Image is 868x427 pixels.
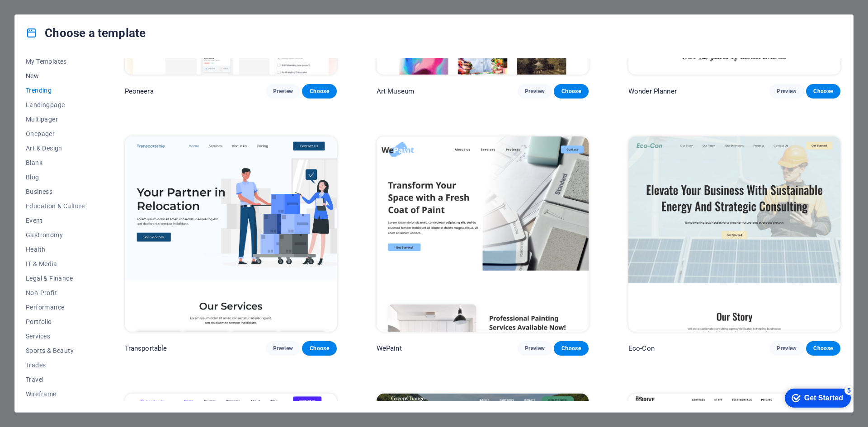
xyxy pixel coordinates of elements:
button: Preview [266,84,300,99]
button: Services [26,329,85,343]
h4: Choose a template [26,26,146,40]
div: 5 [67,2,76,11]
button: Travel [26,372,85,387]
button: Landingpage [26,98,85,112]
p: Peoneera [125,87,154,96]
span: My Templates [26,58,85,65]
span: Services [26,333,85,340]
button: New [26,69,85,83]
button: Legal & Finance [26,271,85,286]
button: Preview [518,341,552,356]
span: Performance [26,304,85,311]
button: Event [26,213,85,228]
span: Preview [273,88,293,95]
span: Preview [525,88,545,95]
p: Art Museum [377,87,414,96]
span: New [26,72,85,80]
span: IT & Media [26,260,85,267]
button: Choose [302,341,336,356]
button: Trending [26,83,85,98]
button: Education & Culture [26,199,85,213]
span: Preview [525,345,545,352]
button: Choose [554,341,588,356]
p: Eco-Con [628,344,655,353]
span: Preview [777,345,797,352]
span: Travel [26,376,85,383]
button: Preview [769,341,804,356]
button: Gastronomy [26,228,85,242]
span: Art & Design [26,145,85,152]
span: Choose [561,88,581,95]
button: Non-Profit [26,286,85,300]
button: Choose [806,84,840,99]
span: Gastronomy [26,231,85,239]
span: Portfolio [26,318,85,325]
div: Get Started 5 items remaining, 0% complete [7,5,73,23]
p: Wonder Planner [628,87,677,96]
span: Choose [813,88,833,95]
button: IT & Media [26,257,85,271]
button: Choose [806,341,840,356]
button: Performance [26,300,85,314]
span: Education & Culture [26,202,85,210]
span: Legal & Finance [26,275,85,282]
span: Trades [26,361,85,369]
button: Multipager [26,112,85,127]
span: Sports & Beauty [26,347,85,354]
p: WePaint [377,344,402,353]
span: Preview [777,88,797,95]
span: Multipager [26,116,85,123]
span: Blank [26,159,85,166]
p: Transportable [125,344,167,353]
span: Landingpage [26,101,85,108]
img: Eco-Con [628,136,840,332]
button: Wireframe [26,387,85,401]
span: Health [26,246,85,253]
button: Business [26,184,85,199]
button: Trades [26,358,85,372]
span: Choose [309,345,329,352]
button: Blank [26,155,85,170]
button: Preview [518,84,552,99]
img: WePaint [377,136,589,332]
button: Preview [266,341,300,356]
span: Choose [813,345,833,352]
button: Blog [26,170,85,184]
button: My Templates [26,54,85,69]
span: Choose [309,88,329,95]
span: Blog [26,174,85,181]
span: Onepager [26,130,85,137]
span: Trending [26,87,85,94]
span: Business [26,188,85,195]
span: Event [26,217,85,224]
button: Health [26,242,85,257]
div: Get Started [27,10,66,18]
span: Preview [273,345,293,352]
span: Wireframe [26,390,85,398]
button: Sports & Beauty [26,343,85,358]
button: Art & Design [26,141,85,155]
button: Preview [769,84,804,99]
button: Onepager [26,127,85,141]
span: Choose [561,345,581,352]
button: Choose [302,84,336,99]
button: Portfolio [26,314,85,329]
button: Choose [554,84,588,99]
span: Non-Profit [26,289,85,296]
img: Transportable [125,136,337,332]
